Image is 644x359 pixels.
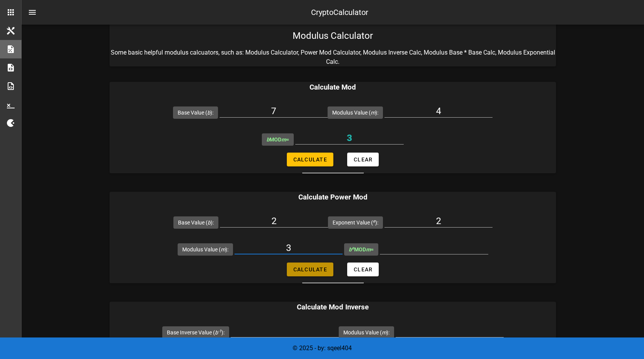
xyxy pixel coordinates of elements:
h3: Calculate Mod Inverse [110,302,556,312]
sup: e [373,219,375,224]
span: Clear [353,266,373,273]
sup: -1 [218,329,221,334]
span: Clear [353,156,373,163]
h3: Calculate Mod [110,82,556,93]
i: m [281,136,286,143]
button: Calculate [287,153,333,166]
i: b [207,110,210,116]
i: b [208,219,211,226]
i: m [371,110,375,116]
i: m [382,329,386,336]
p: Some basic helpful modulus calcuators, such as: Modulus Calculator, Power Mod Calculator, Modulus... [110,48,556,66]
i: m [221,246,225,253]
label: Exponent Value ( ): [333,219,378,226]
sup: e [352,246,354,251]
i: m [366,246,371,253]
span: Calculate [293,266,327,273]
span: MOD = [349,246,374,253]
i: b [266,136,270,143]
button: nav-menu-toggle [23,3,42,22]
button: Clear [347,263,379,276]
div: Modulus Calculator [110,23,556,48]
h3: Calculate Power Mod [110,192,556,203]
i: b [349,246,354,253]
span: Calculate [293,156,327,163]
div: CryptoCalculator [311,7,368,18]
label: Modulus Value ( ): [343,329,389,336]
label: Base Value ( ): [178,109,213,116]
label: Modulus Value ( ): [182,246,228,253]
i: b [215,329,221,336]
label: Base Inverse Value ( ): [167,329,225,336]
label: Modulus Value ( ): [332,109,378,116]
span: MOD = [266,136,289,143]
label: Base Value ( ): [178,219,214,226]
span: © 2025 - by: sqeel404 [293,344,352,352]
button: Calculate [287,263,333,276]
button: Clear [347,153,379,166]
